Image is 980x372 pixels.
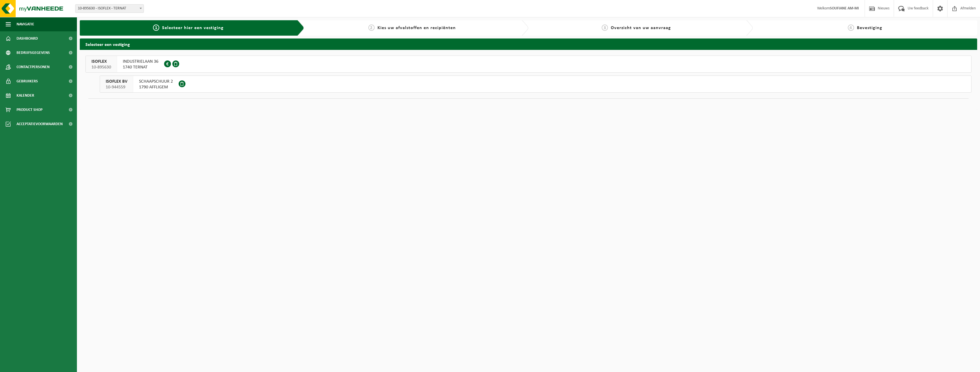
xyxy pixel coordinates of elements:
span: Product Shop [17,103,42,117]
h2: Selecteer een vestiging [80,38,977,50]
span: INDUSTRIELAAN 36 [123,59,158,64]
span: 3 [602,25,608,31]
span: 10-895630 [91,64,111,70]
span: Gebruikers [17,74,38,88]
span: 2 [368,25,375,31]
span: Kies uw afvalstoffen en recipiënten [377,26,456,30]
span: ISOFLEX [91,59,111,64]
span: ISOFLEX BV [106,79,127,84]
span: 10-895630 - ISOFLEX - TERNAT [75,4,144,13]
span: Selecteer hier een vestiging [162,26,224,30]
strong: SOUFIANE AM-MI [830,6,859,11]
span: Kalender [17,88,34,103]
span: 4 [848,25,854,31]
span: 1790 AFFLIGEM [139,84,173,90]
button: ISOFLEX 10-895630 INDUSTRIELAAN 361740 TERNAT [85,56,971,73]
span: Bedrijfsgegevens [17,46,50,60]
span: Dashboard [17,31,38,46]
span: 1740 TERNAT [123,64,158,70]
span: 10-895630 - ISOFLEX - TERNAT [75,5,144,13]
span: Acceptatievoorwaarden [17,117,63,131]
span: 10-944559 [106,84,127,90]
span: 1 [153,25,159,31]
span: Bevestiging [857,26,882,30]
button: ISOFLEX BV 10-944559 SCHAAPSCHUUR 21790 AFFLIGEM [100,76,971,93]
span: Contactpersonen [17,60,50,74]
span: Navigatie [17,17,34,31]
span: Overzicht van uw aanvraag [611,26,671,30]
span: SCHAAPSCHUUR 2 [139,79,173,84]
